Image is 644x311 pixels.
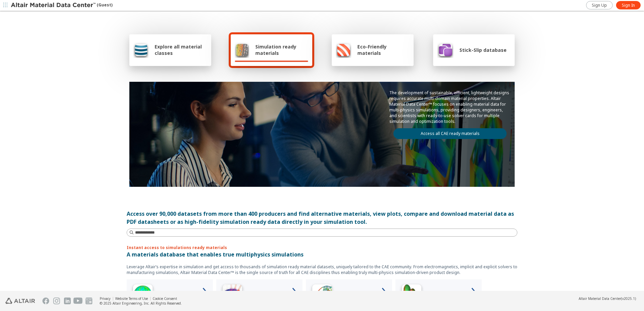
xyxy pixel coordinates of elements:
[309,282,335,309] img: Structural Analyses Icon
[579,296,636,301] div: (v2025.1)
[127,245,517,250] p: Instant access to simulations ready materials
[357,43,409,56] span: Eco-Friendly materials
[219,282,246,309] img: Low Frequency Icon
[127,250,517,258] p: A materials database that enables true multiphysics simulations
[586,1,613,9] a: Sign Up
[115,296,148,301] a: Website Terms of Use
[127,264,517,275] p: Leverage Altair’s expertise in simulation and get access to thousands of simulation ready materia...
[459,47,507,53] span: Stick-Slip database
[155,43,207,56] span: Explore all material classes
[133,42,149,58] img: Explore all material classes
[100,301,182,306] div: © 2025 Altair Engineering, Inc. All Rights Reserved.
[622,3,635,8] span: Sign In
[129,282,156,309] img: High Frequency Icon
[592,3,607,8] span: Sign Up
[153,296,177,301] a: Cookie Consent
[5,298,35,304] img: Altair Engineering
[398,282,425,309] img: Crash Analyses Icon
[579,296,621,301] span: Altair Material Data Center
[437,42,453,58] img: Stick-Slip database
[389,90,511,124] p: The development of sustainable, efficient, lightweight designs requires accurate multi-domain mat...
[255,43,308,56] span: Simulation ready materials
[127,210,517,226] div: Access over 90,000 datasets from more than 400 producers and find alternative materials, view plo...
[235,42,249,58] img: Simulation ready materials
[336,42,351,58] img: Eco-Friendly materials
[100,296,110,301] a: Privacy
[11,2,112,9] div: (Guest)
[393,128,507,139] a: Access all CAE ready materials
[11,2,97,9] img: Altair Material Data Center
[616,1,641,9] a: Sign In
